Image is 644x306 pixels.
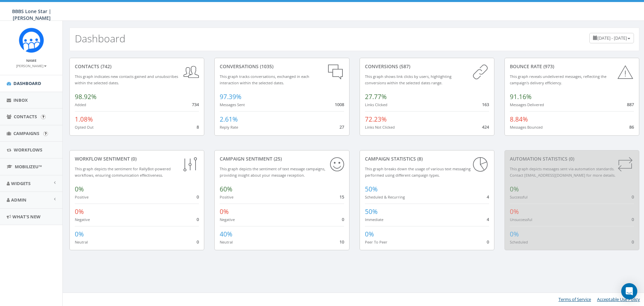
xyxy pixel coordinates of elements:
[510,92,532,101] span: 91.16%
[339,194,344,200] span: 15
[632,239,634,245] span: 0
[510,102,544,107] small: Messages Delivered
[365,230,374,238] span: 0%
[75,217,90,222] small: Negative
[11,180,31,186] span: Widgets
[75,230,84,238] span: 0%
[75,102,86,107] small: Added
[220,102,245,107] small: Messages Sent
[621,283,637,299] div: Open Intercom Messenger
[220,185,232,193] span: 60%
[482,124,489,130] span: 424
[43,131,48,136] input: Submit
[510,194,528,200] small: Successful
[365,194,405,200] small: Scheduled & Recurring
[510,217,532,222] small: Unsuccessful
[75,166,171,178] small: This graph depicts the sentiment for RallyBot-powered workflows, ensuring communication effective...
[26,58,37,63] small: Name
[11,197,26,203] span: Admin
[259,63,273,70] span: (1035)
[197,216,199,222] span: 0
[510,207,519,216] span: 0%
[75,125,94,130] small: Opted Out
[510,185,519,193] span: 0%
[542,63,554,70] span: (973)
[416,156,423,162] span: (8)
[627,101,634,107] span: 887
[510,63,634,70] div: Bounce Rate
[99,63,111,70] span: (742)
[632,216,634,222] span: 0
[510,125,543,130] small: Messages Bounced
[220,230,232,238] span: 40%
[75,239,88,245] small: Neutral
[339,239,344,245] span: 10
[629,124,634,130] span: 86
[220,207,229,216] span: 0%
[365,156,489,162] div: Campaign Statistics
[510,239,528,245] small: Scheduled
[220,125,238,130] small: Reply Rate
[16,63,47,68] small: [PERSON_NAME]
[487,194,489,200] span: 4
[15,164,42,170] span: MobilizeU™
[75,33,125,44] h2: Dashboard
[510,115,528,124] span: 8.84%
[597,35,627,41] span: [DATE] - [DATE]
[365,239,387,245] small: Peer To Peer
[75,185,84,193] span: 0%
[14,147,42,153] span: Workflows
[365,115,387,124] span: 72.23%
[220,63,344,70] div: conversations
[510,74,606,85] small: This graph reveals undelivered messages, reflecting the campaign's delivery efficiency.
[75,207,84,216] span: 0%
[482,101,489,107] span: 163
[13,97,28,103] span: Inbox
[558,296,591,302] a: Terms of Service
[220,92,241,101] span: 97.39%
[220,74,309,85] small: This graph tracks conversations, exchanged in each interaction within the selected dates.
[272,156,282,162] span: (25)
[398,63,410,70] span: (587)
[342,216,344,222] span: 0
[220,115,238,124] span: 2.61%
[365,92,387,101] span: 27.77%
[335,101,344,107] span: 1008
[197,239,199,245] span: 0
[75,115,93,124] span: 1.08%
[510,230,519,238] span: 0%
[632,194,634,200] span: 0
[75,74,178,85] small: This graph indicates new contacts gained and unsubscribes within the selected dates.
[12,214,41,220] span: What's New
[365,207,378,216] span: 50%
[14,114,37,120] span: Contacts
[19,28,44,53] img: Rally_Corp_Icon_1.png
[75,156,199,162] div: Workflow Sentiment
[365,217,383,222] small: Immediate
[197,194,199,200] span: 0
[597,296,640,302] a: Acceptable Use Policy
[220,239,233,245] small: Neutral
[220,217,235,222] small: Negative
[487,239,489,245] span: 0
[13,80,41,86] span: Dashboard
[365,166,471,178] small: This graph breaks down the usage of various text messaging performed using different campaign types.
[487,216,489,222] span: 4
[510,156,634,162] div: Automation Statistics
[365,185,378,193] span: 50%
[41,115,46,119] input: Submit
[192,101,199,107] span: 734
[365,102,387,107] small: Links Clicked
[220,156,344,162] div: Campaign Sentiment
[13,130,39,136] span: Campaigns
[220,166,325,178] small: This graph depicts the sentiment of text message campaigns, providing insight about your message ...
[339,124,344,130] span: 27
[130,156,137,162] span: (0)
[365,125,395,130] small: Links Not Clicked
[75,194,89,200] small: Positive
[75,63,199,70] div: contacts
[365,63,489,70] div: conversions
[510,166,615,178] small: This graph depicts messages sent via automation standards. Contact [EMAIL_ADDRESS][DOMAIN_NAME] f...
[12,8,51,21] span: BBBS Lone Star | [PERSON_NAME]
[75,92,97,101] span: 98.92%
